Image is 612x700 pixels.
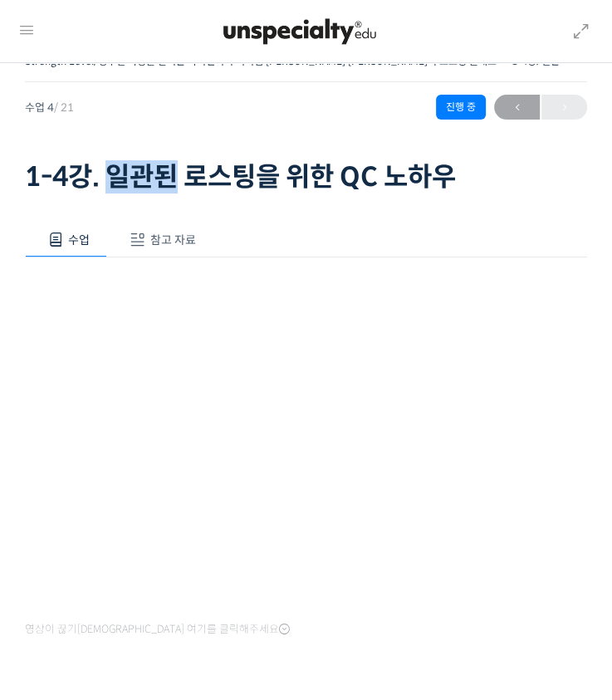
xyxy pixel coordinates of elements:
[436,95,486,120] div: 진행 중
[150,233,196,247] span: 참고 자료
[257,551,277,565] span: 설정
[214,526,319,568] a: 설정
[110,526,214,568] a: 대화
[494,96,540,119] span: ←
[5,526,110,568] a: 홈
[494,95,540,120] a: ←이전
[52,551,62,565] span: 홈
[152,552,172,565] span: 대화
[54,100,74,115] span: / 21
[25,161,587,193] h1: 1-4강. 일관된 로스팅을 위한 QC 노하우
[68,233,90,247] span: 수업
[25,623,290,636] span: 영상이 끊기[DEMOGRAPHIC_DATA] 여기를 클릭해주세요
[25,102,74,113] span: 수업 4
